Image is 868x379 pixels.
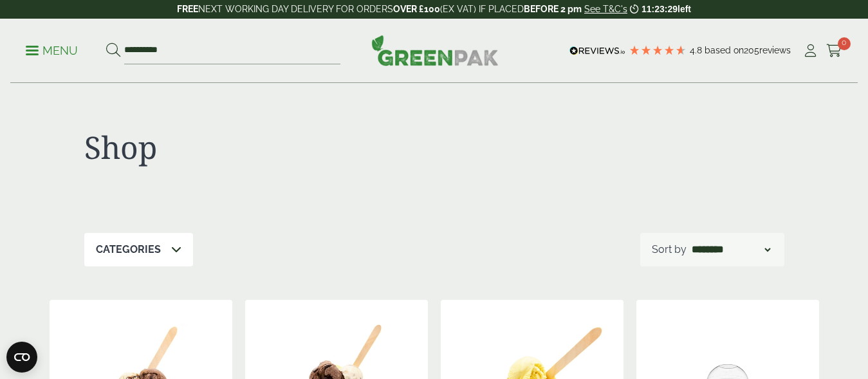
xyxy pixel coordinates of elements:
p: Sort by [652,242,687,257]
strong: BEFORE 2 pm [524,4,582,14]
button: Open CMP widget [6,342,37,373]
strong: FREE [177,4,198,14]
span: 4.8 [690,45,705,55]
span: Based on [705,45,744,55]
span: 205 [744,45,759,55]
p: Menu [26,43,78,59]
img: REVIEWS.io [569,46,625,55]
a: Menu [26,43,78,56]
h1: Shop [84,129,434,166]
strong: OVER £100 [393,4,440,14]
span: reviews [759,45,791,55]
i: Cart [826,44,842,57]
i: My Account [802,44,818,57]
a: 0 [826,41,842,60]
a: See T&C's [584,4,627,14]
select: Shop order [689,242,773,257]
div: 4.79 Stars [629,44,687,56]
p: Categories [96,242,161,257]
span: left [678,4,691,14]
span: 0 [838,37,851,50]
img: GreenPak Supplies [371,35,499,66]
span: 11:23:29 [642,4,678,14]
